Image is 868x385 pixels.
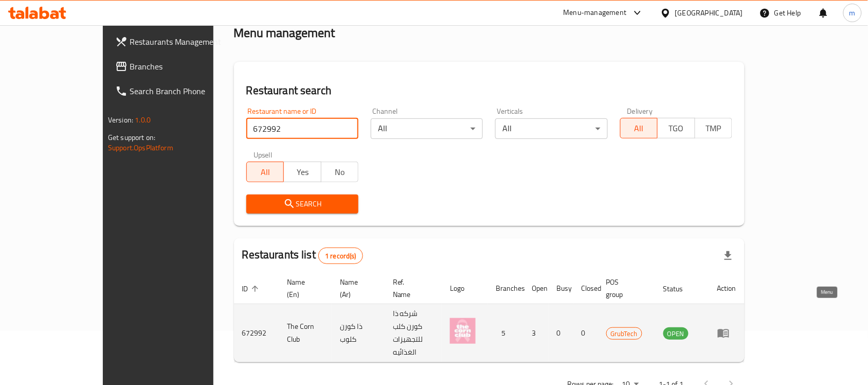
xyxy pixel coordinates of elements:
[716,243,740,268] div: Export file
[251,165,280,180] span: All
[675,7,743,19] div: [GEOGRAPHIC_DATA]
[549,273,573,304] th: Busy
[107,29,248,54] a: Restaurants Management
[287,276,320,301] span: Name (En)
[488,273,524,304] th: Branches
[709,273,745,304] th: Action
[319,251,363,261] span: 1 record(s)
[108,141,173,154] a: Support.OpsPlatform
[573,273,598,304] th: Closed
[135,113,151,127] span: 1.0.0
[657,118,695,138] button: TGO
[627,108,653,115] label: Delivery
[130,85,240,97] span: Search Branch Phone
[371,118,483,139] div: All
[663,328,689,340] span: OPEN
[108,113,133,127] span: Version:
[107,54,248,79] a: Branches
[255,198,350,211] span: Search
[246,162,284,182] button: All
[325,165,354,180] span: No
[606,276,643,301] span: POS group
[385,304,442,362] td: شركه ذا كورن كلب للتجهيزات الغذائيه
[625,121,654,136] span: All
[234,273,745,362] table: enhanced table
[288,165,317,180] span: Yes
[107,79,248,103] a: Search Branch Phone
[321,162,358,182] button: No
[246,195,358,214] button: Search
[283,162,321,182] button: Yes
[340,276,372,301] span: Name (Ar)
[663,283,697,295] span: Status
[234,25,335,41] h2: Menu management
[393,276,429,301] span: Ref. Name
[488,304,524,362] td: 5
[254,151,273,159] label: Upsell
[564,7,627,19] div: Menu-management
[130,36,240,48] span: Restaurants Management
[318,248,363,264] div: Total records count
[495,118,607,139] div: All
[442,273,488,304] th: Logo
[549,304,573,362] td: 0
[662,121,691,136] span: TGO
[450,318,476,344] img: The Corn Club
[242,283,262,295] span: ID
[130,60,240,73] span: Branches
[246,118,358,139] input: Search for restaurant name or ID..
[573,304,598,362] td: 0
[849,7,856,19] span: m
[332,304,385,362] td: ذا كورن كلوب
[234,304,279,362] td: 672992
[279,304,332,362] td: The Corn Club
[524,273,549,304] th: Open
[607,328,642,340] span: GrubTech
[242,247,363,264] h2: Restaurants list
[695,118,732,138] button: TMP
[524,304,549,362] td: 3
[620,118,658,138] button: All
[246,83,732,98] h2: Restaurant search
[108,131,155,144] span: Get support on:
[699,121,728,136] span: TMP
